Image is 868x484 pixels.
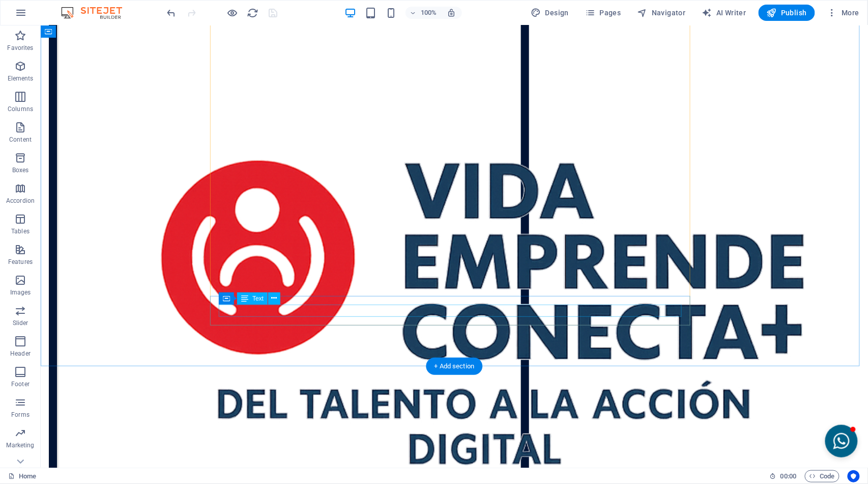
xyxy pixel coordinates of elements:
[11,380,30,388] p: Footer
[165,7,178,19] button: undo
[447,8,456,17] i: On resize automatically adjust zoom level to fit chosen device.
[759,5,815,21] button: Publish
[11,227,30,235] p: Tables
[702,8,746,18] span: AI Writer
[531,8,569,18] span: Design
[252,295,264,302] span: Text
[59,7,135,19] img: Editor Logo
[8,74,34,83] p: Elements
[785,399,817,432] button: Open chat window
[827,8,859,18] span: More
[13,319,28,327] p: Slider
[633,5,690,21] button: Navigator
[406,7,442,19] button: 100%
[8,470,36,482] a: Click to cancel selection. Double-click to open Pages
[780,470,796,482] span: 00 00
[848,470,860,482] button: Usercentrics
[7,44,33,52] p: Favorites
[788,472,789,480] span: :
[10,349,31,358] p: Header
[527,5,573,21] div: Design (Ctrl+Alt+Y)
[9,136,32,144] p: Content
[805,470,840,482] button: Code
[767,8,807,18] span: Publish
[6,197,35,205] p: Accordion
[638,8,686,18] span: Navigator
[698,5,750,21] button: AI Writer
[8,105,33,113] p: Columns
[809,470,835,482] span: Code
[527,5,573,21] button: Design
[8,258,33,266] p: Features
[581,5,625,21] button: Pages
[166,7,178,19] i: Undo: Move elements (Ctrl+Z)
[247,7,259,19] button: reload
[823,5,863,21] button: More
[421,7,437,19] h6: 100%
[770,470,797,482] h6: Session time
[585,8,621,18] span: Pages
[10,288,31,297] p: Images
[426,358,483,375] div: + Add section
[247,7,259,19] i: Reload page
[11,411,30,419] p: Forms
[6,441,34,449] p: Marketing
[12,166,29,174] p: Boxes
